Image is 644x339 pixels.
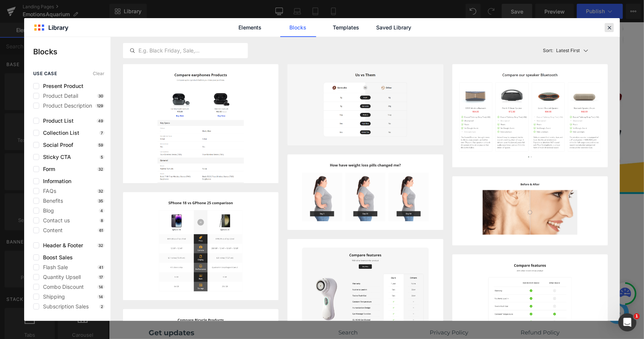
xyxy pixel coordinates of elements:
[321,305,359,314] a: Privacy Policy
[39,142,73,148] span: Social Proof
[97,294,105,299] p: 14
[99,131,105,135] p: 7
[452,64,608,167] img: image
[39,198,63,204] span: Benefits
[123,192,278,300] img: image
[39,93,78,99] span: Product Detail
[232,18,268,37] a: Elements
[33,46,111,57] p: Blocks
[280,18,316,37] a: Blocks
[33,71,57,76] span: use case
[53,248,482,253] p: or Drag & Drop elements from left sidebar
[97,143,105,147] p: 59
[271,227,338,242] a: Add Single Section
[229,305,249,314] a: Search
[39,188,56,194] span: FAQs
[97,94,105,98] p: 30
[39,304,89,310] span: Subscription Sales
[39,242,83,248] span: Header & Footer
[287,64,443,145] img: image
[39,254,73,260] span: Boost Sales
[39,178,71,184] span: Information
[328,18,364,37] a: Templates
[412,305,450,314] a: Refund Policy
[99,208,105,213] p: 4
[39,284,84,290] span: Combo Discount
[97,167,105,171] p: 32
[497,279,520,301] div: Messenger Dummy Widget
[39,208,54,214] span: Blog
[93,71,105,76] span: Clear
[39,118,74,124] span: Product List
[197,227,264,242] a: Explore Blocks
[123,46,247,55] input: E.g. Black Friday, Sale,...
[39,154,71,160] span: Sticky CTA
[634,313,640,319] span: 1
[39,217,70,223] span: Contact us
[556,47,580,54] p: Latest First
[39,103,92,109] span: Product Description
[97,189,105,193] p: 32
[543,48,553,53] span: Sort:
[123,64,278,220] img: image
[99,304,105,309] p: 2
[97,243,105,248] p: 32
[99,155,105,159] p: 5
[39,166,55,172] span: Form
[98,275,105,279] p: 17
[39,227,63,233] span: Content
[618,313,636,331] iframe: Intercom live chat
[287,154,443,230] img: image
[97,199,105,203] p: 35
[39,294,65,300] span: Shipping
[97,285,105,289] p: 14
[98,228,105,233] p: 61
[99,218,105,223] p: 8
[39,130,79,136] span: Collection List
[39,83,83,89] span: Present Product
[95,103,105,108] p: 129
[376,18,412,37] a: Saved Library
[39,274,81,280] span: Quantity Upsell
[97,265,105,270] p: 41
[39,264,68,270] span: Flash Sale
[452,176,608,245] img: image
[97,119,105,123] p: 49
[540,37,608,64] button: Latest FirstSort:Latest First
[40,305,190,316] h3: Get updates
[222,305,495,337] nav: Footer navigation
